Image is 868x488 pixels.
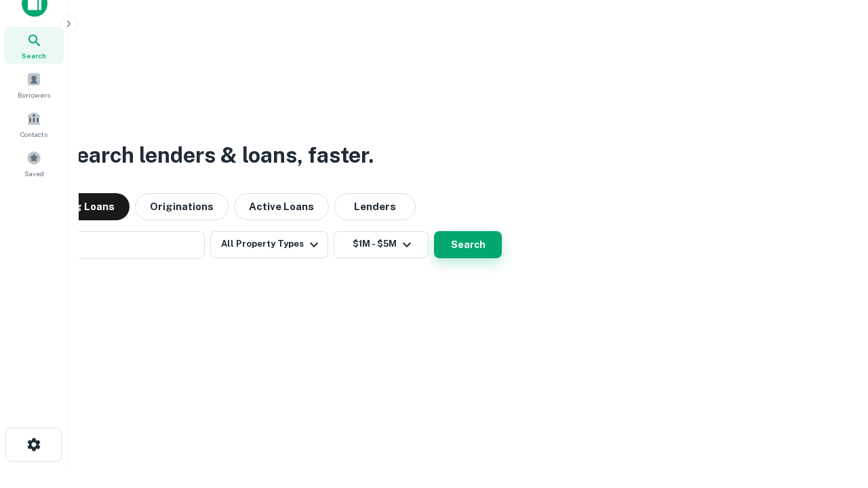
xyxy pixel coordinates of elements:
[24,168,44,179] span: Saved
[135,193,229,220] button: Originations
[334,231,429,258] button: $1M - $5M
[800,380,868,445] iframe: Chat Widget
[334,193,416,220] button: Lenders
[4,145,64,182] a: Saved
[434,231,502,258] button: Search
[210,231,328,258] button: All Property Types
[18,89,50,100] span: Borrowers
[234,193,329,220] button: Active Loans
[4,27,64,64] a: Search
[4,106,64,142] a: Contacts
[22,50,46,61] span: Search
[4,66,64,103] a: Borrowers
[20,129,47,140] span: Contacts
[62,139,374,171] h3: Search lenders & loans, faster.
